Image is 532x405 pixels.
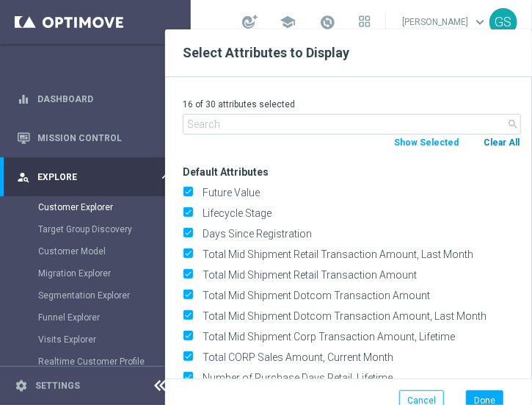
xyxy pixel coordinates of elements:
[38,351,189,373] div: Realtime Customer Profile
[17,118,172,157] div: Mission Control
[197,227,521,240] label: Days Since Registration
[38,334,153,345] a: Visits Explorer
[197,186,521,199] label: Future Value
[489,8,517,36] div: GS
[38,356,153,368] a: Realtime Customer Profile
[38,329,189,351] div: Visits Explorer
[183,98,521,110] p: 16 of 30 attributes selected
[38,196,189,218] div: Customer Explorer
[38,290,153,301] a: Segmentation Explorer
[38,223,153,235] a: Target Group Discovery
[38,201,153,213] a: Customer Explorer
[38,284,189,307] div: Segmentation Explorer
[197,268,521,282] label: Total Mid Shipment Retail Transaction Amount
[37,118,172,157] a: Mission Control
[17,171,158,184] div: Explore
[197,248,521,261] label: Total Mid Shipment Retail Transaction Amount, Last Month
[37,173,158,182] span: Explore
[38,262,189,284] div: Migration Explorer
[17,93,30,106] i: equalizer
[17,79,172,118] div: Dashboard
[15,379,28,393] i: settings
[38,245,153,257] a: Customer Model
[38,268,153,279] a: Migration Explorer
[16,132,173,144] button: Mission Control
[16,93,173,105] button: equalizer Dashboard
[197,309,521,323] label: Total Mid Shipment Dotcom Transaction Amount, Last Month
[280,14,296,30] span: school
[507,118,519,130] i: search
[183,44,514,62] h2: Select Attributes to Display
[197,207,521,220] label: Lifecycle Stage
[183,114,521,135] input: Search
[393,135,460,151] button: Show Selected
[38,307,189,329] div: Funnel Explorer
[472,14,488,30] span: keyboard_arrow_down
[17,171,30,184] i: person_search
[16,171,173,183] button: person_search Explore keyboard_arrow_right
[158,170,172,184] i: keyboard_arrow_right
[197,351,521,364] label: Total CORP Sales Amount, Current Month
[38,240,189,262] div: Customer Model
[401,11,489,33] a: [PERSON_NAME]keyboard_arrow_down
[183,165,521,179] h3: Default Attributes
[38,218,189,240] div: Target Group Discovery
[197,371,521,384] label: Number of Purchase Days Retail, Lifetime
[197,330,521,343] label: Total Mid Shipment Corp Transaction Amount, Lifetime
[35,381,80,390] a: Settings
[38,312,153,323] a: Funnel Explorer
[37,79,172,118] a: Dashboard
[197,289,521,302] label: Total Mid Shipment Dotcom Transaction Amount
[482,135,521,151] button: Clear All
